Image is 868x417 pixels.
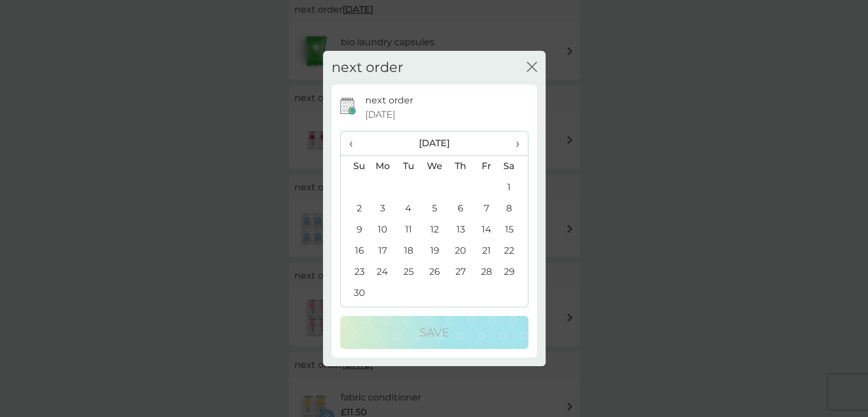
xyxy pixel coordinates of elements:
[447,219,473,240] td: 13
[395,198,421,219] td: 4
[341,198,370,219] td: 2
[474,155,499,177] th: Fr
[527,62,537,74] button: close
[341,283,370,304] td: 30
[341,262,370,283] td: 23
[421,198,447,219] td: 5
[421,262,447,283] td: 26
[474,198,499,219] td: 7
[395,262,421,283] td: 25
[340,316,528,349] button: Save
[499,155,527,177] th: Sa
[421,240,447,262] td: 19
[349,131,361,155] span: ‹
[365,107,395,122] span: [DATE]
[474,240,499,262] td: 21
[507,131,519,155] span: ›
[419,323,449,342] p: Save
[370,219,396,240] td: 10
[499,240,527,262] td: 22
[395,155,421,177] th: Tu
[421,219,447,240] td: 12
[447,240,473,262] td: 20
[447,155,473,177] th: Th
[499,177,527,198] td: 1
[370,240,396,262] td: 17
[499,198,527,219] td: 8
[499,219,527,240] td: 15
[370,198,396,219] td: 3
[370,131,499,156] th: [DATE]
[370,262,396,283] td: 24
[447,262,473,283] td: 27
[341,155,370,177] th: Su
[474,219,499,240] td: 14
[395,219,421,240] td: 11
[341,240,370,262] td: 16
[332,59,403,76] h2: next order
[365,93,413,108] p: next order
[499,262,527,283] td: 29
[447,198,473,219] td: 6
[474,262,499,283] td: 28
[370,155,396,177] th: Mo
[421,155,447,177] th: We
[341,219,370,240] td: 9
[395,240,421,262] td: 18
